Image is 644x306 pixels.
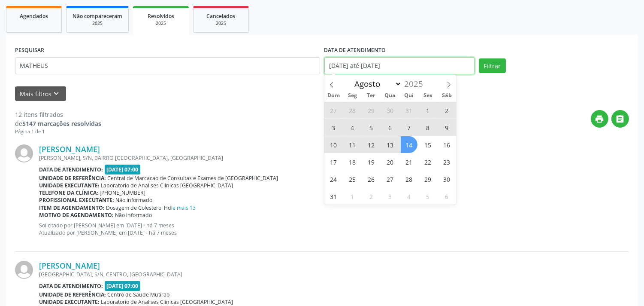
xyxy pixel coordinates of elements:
span: [DATE] 07:00 [105,165,141,174]
span: Agosto 10, 2025 [325,136,342,153]
button: Filtrar [479,58,506,73]
span: Sex [418,93,437,98]
span: Seg [343,93,362,98]
strong: 5147 marcações resolvidas [22,119,101,128]
span: Agosto 12, 2025 [363,136,380,153]
span: Agosto 7, 2025 [401,119,417,136]
a: e mais 13 [173,204,196,211]
span: Agosto 29, 2025 [420,171,436,187]
i:  [616,114,625,124]
b: Telefone da clínica: [39,189,98,196]
img: img [15,144,33,162]
span: Resolvidos [148,12,174,20]
p: Solicitado por [PERSON_NAME] em [DATE] - há 7 meses Atualizado por [PERSON_NAME] em [DATE] - há 7... [39,222,629,236]
span: Não informado [115,211,152,219]
i: keyboard_arrow_down [52,89,61,98]
span: Agosto 16, 2025 [438,136,455,153]
span: Agosto 11, 2025 [344,136,361,153]
b: Unidade executante: [39,182,100,189]
b: Unidade de referência: [39,174,106,182]
b: Motivo de agendamento: [39,211,114,219]
span: Agosto 14, 2025 [401,136,417,153]
span: Não compareceram [73,12,122,20]
span: Qua [381,93,400,98]
a: [PERSON_NAME] [39,261,100,270]
span: Setembro 6, 2025 [438,188,455,205]
span: Agosto 20, 2025 [382,153,399,170]
span: Cancelados [207,12,236,20]
span: Setembro 2, 2025 [363,188,380,205]
span: Julho 27, 2025 [325,102,342,119]
img: img [15,261,33,279]
button: print [591,110,608,128]
span: Agosto 1, 2025 [420,102,436,119]
span: Dom [324,93,343,98]
span: Laboratorio de Analises Clinicas [GEOGRAPHIC_DATA] [101,182,233,189]
span: [PHONE_NUMBER] [100,189,146,196]
span: Julho 31, 2025 [401,102,417,119]
span: Qui [399,93,418,98]
button:  [611,110,629,128]
span: Agosto 30, 2025 [438,171,455,187]
div: 2025 [200,20,242,27]
b: Data de atendimento: [39,282,103,290]
span: [DATE] 07:00 [105,281,141,291]
span: Agosto 15, 2025 [420,136,436,153]
span: Agendados [20,12,48,20]
span: Agosto 9, 2025 [438,119,455,136]
span: Agosto 6, 2025 [382,119,399,136]
span: Agosto 8, 2025 [420,119,436,136]
div: 2025 [73,20,122,27]
input: Nome, CNS [15,57,320,74]
span: Laboratorio de Analises Clinicas [GEOGRAPHIC_DATA] [101,298,233,306]
span: Agosto 17, 2025 [325,153,342,170]
span: Agosto 19, 2025 [363,153,380,170]
span: Agosto 24, 2025 [325,171,342,187]
div: 2025 [139,20,183,27]
input: Selecione um intervalo [324,57,475,74]
div: [PERSON_NAME], S/N, BAIRRO [GEOGRAPHIC_DATA], [GEOGRAPHIC_DATA] [39,154,629,162]
span: Julho 30, 2025 [382,102,399,119]
span: Dosagem de Colesterol Hdl [106,204,196,211]
div: 12 itens filtrados [15,110,101,119]
div: Página 1 de 1 [15,128,101,135]
span: Não informado [116,196,153,204]
span: Agosto 26, 2025 [363,171,380,187]
span: Agosto 21, 2025 [401,153,417,170]
label: PESQUISAR [15,44,44,57]
span: Agosto 23, 2025 [438,153,455,170]
b: Data de atendimento: [39,166,103,173]
span: Agosto 25, 2025 [344,171,361,187]
span: Agosto 13, 2025 [382,136,399,153]
b: Item de agendamento: [39,204,105,211]
label: DATA DE ATENDIMENTO [324,44,386,57]
span: Central de Marcacao de Consultas e Exames de [GEOGRAPHIC_DATA] [108,174,278,182]
i: print [595,114,605,124]
span: Agosto 18, 2025 [344,153,361,170]
span: Setembro 1, 2025 [344,188,361,205]
span: Agosto 22, 2025 [420,153,436,170]
span: Ter [362,93,381,98]
span: Setembro 4, 2025 [401,188,417,205]
span: Agosto 5, 2025 [363,119,380,136]
div: [GEOGRAPHIC_DATA], S/N, CENTRO, [GEOGRAPHIC_DATA] [39,271,629,278]
span: Agosto 2, 2025 [438,102,455,119]
span: Agosto 3, 2025 [325,119,342,136]
span: Julho 28, 2025 [344,102,361,119]
select: Month [351,78,402,90]
span: Agosto 4, 2025 [344,119,361,136]
span: Sáb [437,93,456,98]
span: Setembro 5, 2025 [420,188,436,205]
span: Agosto 31, 2025 [325,188,342,205]
a: [PERSON_NAME] [39,144,100,154]
span: Agosto 28, 2025 [401,171,417,187]
span: Centro de Saude Mutirao [108,291,170,298]
span: Agosto 27, 2025 [382,171,399,187]
b: Unidade de referência: [39,291,106,298]
span: Julho 29, 2025 [363,102,380,119]
span: Setembro 3, 2025 [382,188,399,205]
b: Unidade executante: [39,298,100,306]
button: Mais filtroskeyboard_arrow_down [15,86,66,101]
b: Profissional executante: [39,196,114,204]
div: de [15,119,101,128]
